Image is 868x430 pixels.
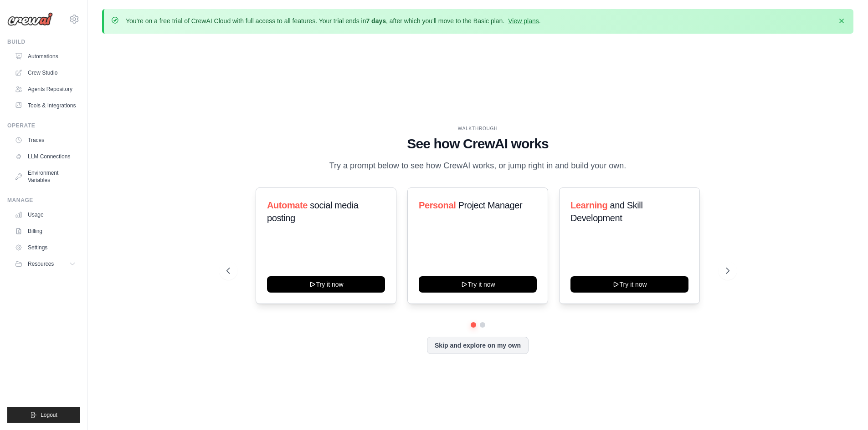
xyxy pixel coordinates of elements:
[366,17,386,25] strong: 7 days
[11,49,80,64] a: Automations
[11,207,80,222] a: Usage
[11,166,80,187] a: Environment Variables
[11,224,80,238] a: Billing
[267,276,385,293] button: Try it now
[419,276,537,293] button: Try it now
[7,38,80,46] div: Build
[570,276,688,293] button: Try it now
[570,200,642,223] span: and Skill Development
[11,98,80,113] a: Tools & Integrations
[11,257,80,271] button: Resources
[226,136,729,152] h1: See how CrewAI works
[325,159,631,172] p: Try a prompt below to see how CrewAI works, or jump right in and build your own.
[7,122,80,129] div: Operate
[419,200,456,210] span: Personal
[7,12,53,26] img: Logo
[11,66,80,80] a: Crew Studio
[11,133,80,147] a: Traces
[427,337,529,354] button: Skip and explore on my own
[41,411,57,419] span: Logout
[226,125,729,132] div: WALKTHROUGH
[126,16,541,25] p: You're on a free trial of CrewAI Cloud with full access to all features. Your trial ends in , aft...
[508,17,539,25] a: View plans
[267,200,308,210] span: Automate
[11,82,80,96] a: Agents Repository
[11,149,80,164] a: LLM Connections
[7,407,80,423] button: Logout
[570,200,607,210] span: Learning
[7,197,80,204] div: Manage
[28,260,54,268] span: Resources
[458,200,522,210] span: Project Manager
[267,200,359,223] span: social media posting
[11,240,80,255] a: Settings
